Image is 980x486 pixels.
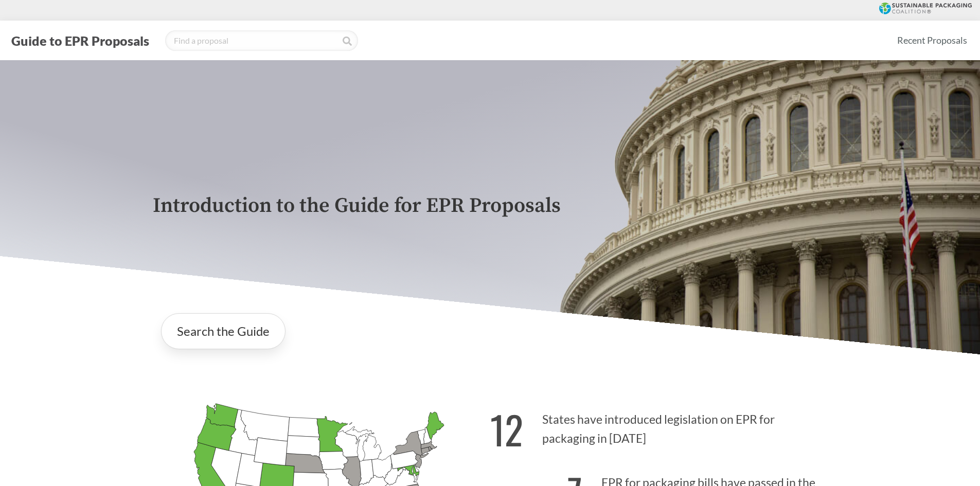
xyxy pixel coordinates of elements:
[893,29,972,52] a: Recent Proposals
[161,313,286,349] a: Search the Guide
[153,194,828,218] p: Introduction to the Guide for EPR Proposals
[8,32,152,49] button: Guide to EPR Proposals
[490,394,828,458] p: States have introduced legislation on EPR for packaging in [DATE]
[165,30,358,51] input: Find a proposal
[490,401,523,458] strong: 12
